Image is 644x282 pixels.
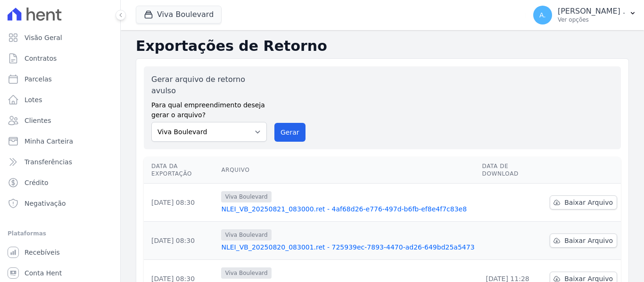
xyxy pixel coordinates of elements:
p: [PERSON_NAME] . [558,7,625,16]
span: Minha Carteira [25,137,73,146]
td: [DATE] 08:30 [144,222,217,260]
a: Baixar Arquivo [550,195,617,209]
a: Contratos [4,49,116,68]
a: Crédito [4,173,116,192]
span: Crédito [25,178,49,187]
td: [DATE] 08:30 [144,184,217,222]
span: Recebíveis [25,248,60,257]
a: Baixar Arquivo [550,234,617,248]
button: Viva Boulevard [136,6,222,24]
span: Viva Boulevard [221,191,271,202]
a: Clientes [4,111,116,130]
span: Conta Hent [25,268,62,278]
span: Transferências [25,157,72,167]
span: Viva Boulevard [221,229,271,241]
a: Minha Carteira [4,132,116,151]
span: Visão Geral [25,33,62,42]
a: Parcelas [4,70,116,89]
span: Lotes [25,95,42,105]
a: NLEI_VB_20250821_083000.ret - 4af68d26-e776-497d-b6fb-ef8e4f7c83e8 [221,204,474,214]
a: Visão Geral [4,28,116,47]
span: Negativação [25,199,66,208]
span: Parcelas [25,74,52,84]
label: Para qual empreendimento deseja gerar o arquivo? [151,97,267,120]
a: NLEI_VB_20250820_083001.ret - 725939ec-7893-4470-ad26-649bd25a5473 [221,242,474,252]
a: Recebíveis [4,243,116,262]
span: Contratos [25,54,57,63]
th: Data da Exportação [144,157,217,184]
span: Clientes [25,116,51,125]
a: Lotes [4,90,116,109]
th: Data de Download [479,157,546,184]
label: Gerar arquivo de retorno avulso [151,74,267,97]
a: Transferências [4,153,116,171]
span: Baixar Arquivo [564,198,613,207]
a: Negativação [4,194,116,213]
div: Plataformas [8,228,113,239]
span: Viva Boulevard [221,267,271,279]
span: Baixar Arquivo [564,236,613,245]
th: Arquivo [217,157,478,184]
span: A. [539,12,546,18]
p: Ver opções [558,16,625,24]
button: Gerar [274,123,305,142]
button: A. [PERSON_NAME] . Ver opções [526,2,644,28]
h2: Exportações de Retorno [136,38,629,55]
